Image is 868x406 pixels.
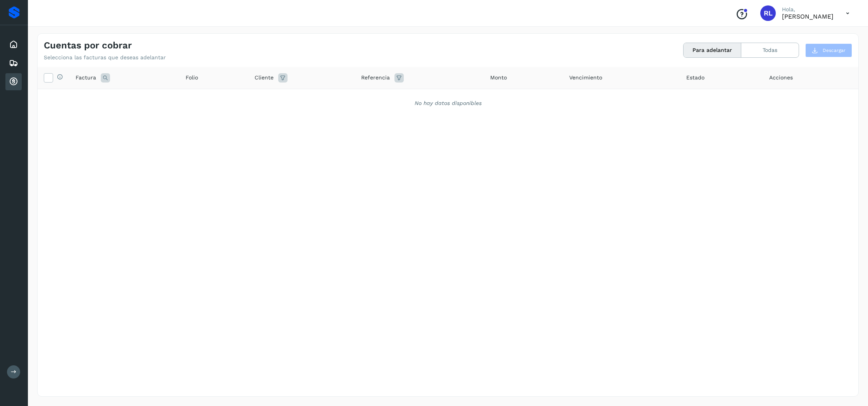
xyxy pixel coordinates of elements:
p: Rafael Lopez Arceo [782,13,834,20]
p: Selecciona las facturas que deseas adelantar [44,54,166,61]
button: Para adelantar [684,43,741,57]
div: Cuentas por cobrar [5,73,22,90]
span: Vencimiento [569,74,602,82]
span: Acciones [769,74,793,82]
h4: Cuentas por cobrar [44,40,132,51]
span: Folio [186,74,198,82]
div: Embarques [5,55,22,72]
div: Inicio [5,36,22,53]
span: Estado [686,74,704,82]
p: Hola, [782,6,834,13]
span: Cliente [255,74,274,82]
span: Descargar [823,47,846,54]
button: Todas [741,43,799,57]
div: No hay datos disponibles [48,99,848,107]
span: Factura [76,74,96,82]
span: Referencia [361,74,390,82]
button: Descargar [805,43,852,57]
span: Monto [490,74,507,82]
